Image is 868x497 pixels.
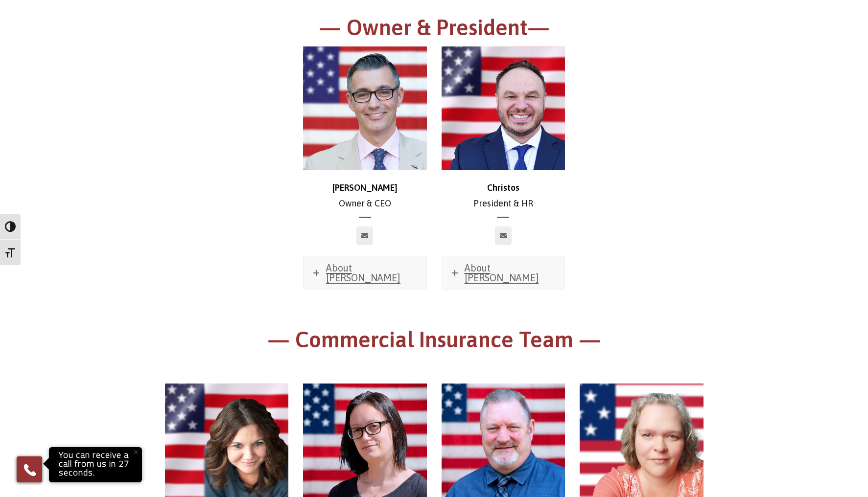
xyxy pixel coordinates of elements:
a: About [PERSON_NAME] [442,256,565,290]
a: About [PERSON_NAME] [304,256,426,290]
span: About [PERSON_NAME] [326,262,400,283]
p: President & HR [442,180,565,212]
img: Christos_500x500 [442,46,565,170]
p: Owner & CEO [303,180,427,212]
img: chris-500x500 (1) [303,46,427,170]
h1: — Owner & President— [165,13,704,47]
span: About [PERSON_NAME] [465,262,539,283]
p: You can receive a call from us in 27 seconds. [51,450,140,480]
button: Close [125,441,146,463]
strong: [PERSON_NAME] [332,182,398,193]
h1: — Commercial Insurance Team — [165,325,704,359]
strong: Christos [487,182,519,193]
img: Phone icon [22,462,38,477]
